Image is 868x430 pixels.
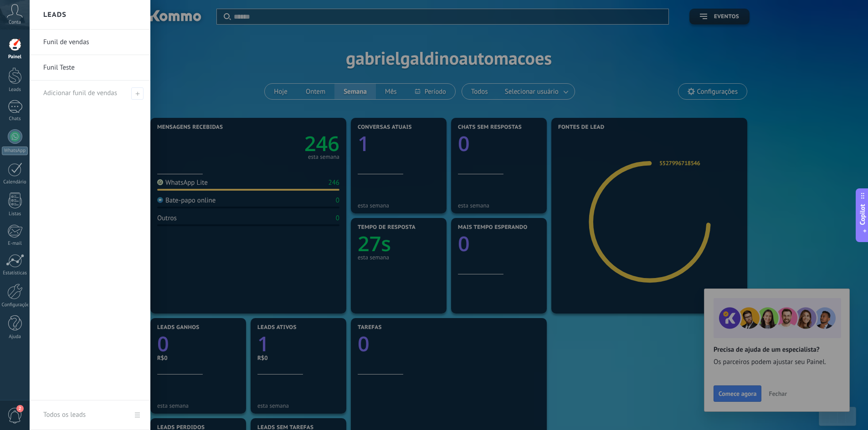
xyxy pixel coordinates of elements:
div: Ajuda [2,334,28,340]
div: Estatísticas [2,270,28,276]
div: Chats [2,116,28,122]
a: Funil de vendas [43,30,141,55]
div: E-mail [2,241,28,247]
h2: Leads [43,0,67,29]
div: WhatsApp [2,147,28,155]
div: Painel [2,54,28,60]
span: 2 [16,405,24,412]
div: Leads [2,87,28,93]
div: Calendário [2,179,28,185]
a: Funil Teste [43,55,141,81]
span: Adicionar funil de vendas [131,87,144,100]
span: Conta [9,20,21,25]
a: Todos os leads [30,400,150,430]
span: Adicionar funil de vendas [43,89,117,97]
div: Todos os leads [43,402,86,428]
div: Configurações [2,302,28,308]
span: Copilot [858,204,867,225]
div: Listas [2,211,28,217]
